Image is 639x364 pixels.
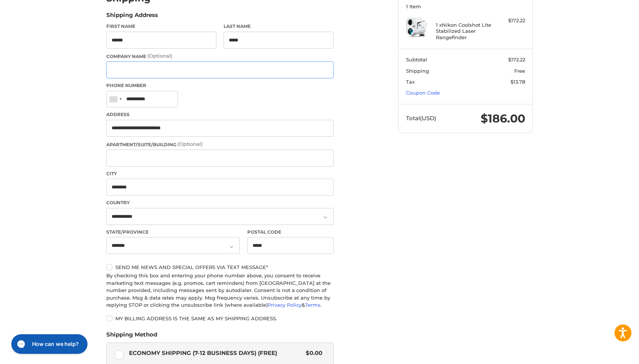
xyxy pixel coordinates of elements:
[106,229,240,236] label: State/Province
[129,349,302,358] span: Economy Shipping (7-12 Business Days) (Free)
[106,141,334,148] label: Apartment/Suite/Building
[8,332,90,356] iframe: Gorgias live chat messenger
[481,112,525,125] span: $186.00
[147,53,172,59] small: (Optional)
[406,68,429,74] span: Shipping
[106,52,334,60] label: Company Name
[305,302,320,308] a: Terms
[106,330,157,343] legend: Shipping Method
[106,315,334,321] label: My billing address is the same as my shipping address.
[106,199,334,206] label: Country
[406,3,525,9] h3: 1 Item
[224,23,334,30] label: Last Name
[406,57,427,63] span: Subtotal
[106,170,334,177] label: City
[247,229,334,236] label: Postal Code
[106,82,334,89] label: Phone Number
[495,17,525,24] div: $172.22
[508,57,525,63] span: $172.22
[178,141,202,147] small: (Optional)
[106,111,334,118] label: Address
[106,264,334,270] label: Send me news and special offers via text message*
[268,302,302,308] a: Privacy Policy
[406,79,415,85] span: Tax
[106,11,158,23] legend: Shipping Address
[106,272,334,309] div: By checking this box and entering your phone number above, you consent to receive marketing text ...
[510,79,525,85] span: $13.78
[406,115,436,122] span: Total (USD)
[406,90,440,96] a: Coupon Code
[514,68,525,74] span: Free
[106,23,216,30] label: First Name
[302,349,322,358] span: $0.00
[436,22,493,40] h4: 1 x Nikon Coolshot Lite Stabilized Laser Rangefinder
